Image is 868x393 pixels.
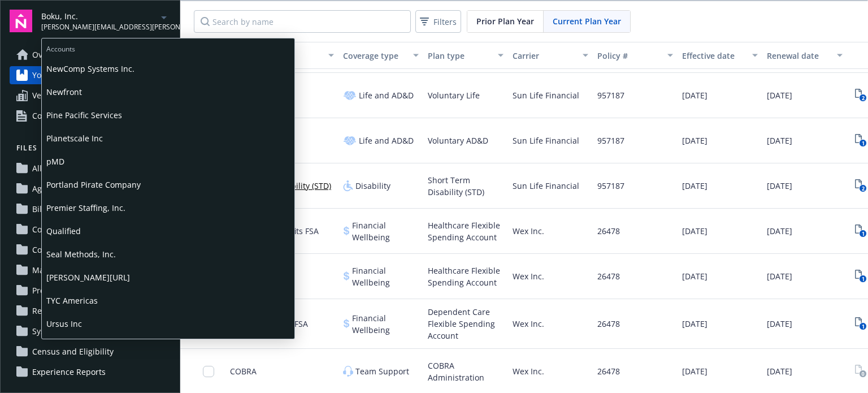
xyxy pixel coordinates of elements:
[203,366,214,377] input: Toggle Row Selected
[32,221,88,239] span: Compliance (1)
[767,135,792,146] span: [DATE]
[861,323,864,330] text: 1
[593,42,678,69] button: Policy #
[46,219,290,243] span: Qualified
[32,159,75,178] span: All files (11)
[10,107,171,125] a: Compliance resources
[230,365,257,377] span: COBRA
[10,159,171,178] a: All files (11)
[415,10,461,33] button: Filters
[46,335,290,359] span: Wilshire [PERSON_NAME] Capital
[32,87,87,105] span: Vendor search
[861,275,864,283] text: 1
[418,14,459,30] span: Filters
[513,135,579,146] span: Sun Life Financial
[513,318,544,330] span: Wex Inc.
[682,225,708,237] span: [DATE]
[767,270,792,282] span: [DATE]
[428,135,488,146] span: Voluntary AD&D
[10,66,171,84] a: Your benefits
[767,89,792,101] span: [DATE]
[10,302,171,320] a: Renewals and Strategy (8)
[428,306,504,342] span: Dependent Care Flexible Spending Account
[423,42,508,69] button: Plan type
[476,15,534,27] span: Prior Plan Year
[428,219,504,243] span: Healthcare Flexible Spending Account
[32,363,106,381] span: Experience Reports
[10,200,171,218] a: Billing and Audits
[41,10,157,22] span: Boku, Inc.
[10,363,171,381] a: Experience Reports
[10,322,171,340] a: System Administration
[338,42,423,69] button: Coverage type
[767,318,792,330] span: [DATE]
[682,180,708,192] span: [DATE]
[46,57,290,80] span: NewComp Systems Inc.
[682,318,708,330] span: [DATE]
[682,89,708,101] span: [DATE]
[352,312,419,336] span: Financial Wellbeing
[46,80,290,103] span: Newfront
[32,282,62,300] span: Projects
[32,343,114,361] span: Census and Eligibility
[861,230,864,237] text: 1
[46,150,290,173] span: pMD
[32,322,118,340] span: System Administration
[352,265,419,288] span: Financial Wellbeing
[352,219,419,243] span: Financial Wellbeing
[433,16,457,28] span: Filters
[41,22,157,32] span: [PERSON_NAME][EMAIL_ADDRESS][PERSON_NAME][DOMAIN_NAME]
[32,200,99,218] span: Billing and Audits
[428,89,480,101] span: Voluntary Life
[157,10,171,24] a: arrowDropDown
[762,42,847,69] button: Renewal date
[355,180,390,192] span: Disability
[10,87,171,105] a: Vendor search
[46,196,290,219] span: Premier Staffing, Inc.
[46,243,290,266] span: Seal Methods, Inc.
[597,225,620,237] span: 26478
[861,94,864,102] text: 2
[10,343,171,361] a: Census and Eligibility
[767,225,792,237] span: [DATE]
[355,365,409,377] span: Team Support
[46,127,290,150] span: Planetscale Inc
[32,241,107,259] span: Communications (2)
[767,50,830,62] div: Renewal date
[10,180,171,198] a: Agreements
[513,365,544,377] span: Wex Inc.
[32,107,116,125] span: Compliance resources
[861,140,864,147] text: 1
[10,46,171,64] a: Overview
[597,135,624,146] span: 957187
[508,42,593,69] button: Carrier
[10,261,171,279] a: Marketing
[513,50,576,62] div: Carrier
[194,10,411,33] input: Search by name
[678,42,762,69] button: Effective date
[682,135,708,146] span: [DATE]
[597,50,661,62] div: Policy #
[682,365,708,377] span: [DATE]
[10,10,32,32] img: navigator-logo.svg
[32,46,67,64] span: Overview
[46,289,290,312] span: TYC Americas
[359,135,414,146] span: Life and AD&D
[682,50,745,62] div: Effective date
[32,66,83,84] span: Your benefits
[597,180,624,192] span: 957187
[32,180,78,198] span: Agreements
[513,225,544,237] span: Wex Inc.
[10,241,171,259] a: Communications (2)
[682,270,708,282] span: [DATE]
[46,312,290,335] span: Ursus Inc
[46,266,290,289] span: [PERSON_NAME][URL]
[32,302,130,320] span: Renewals and Strategy (8)
[46,103,290,127] span: Pine Pacific Services
[597,270,620,282] span: 26478
[597,89,624,101] span: 957187
[428,360,504,383] span: COBRA Administration
[513,89,579,101] span: Sun Life Financial
[10,282,171,300] a: Projects
[767,365,792,377] span: [DATE]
